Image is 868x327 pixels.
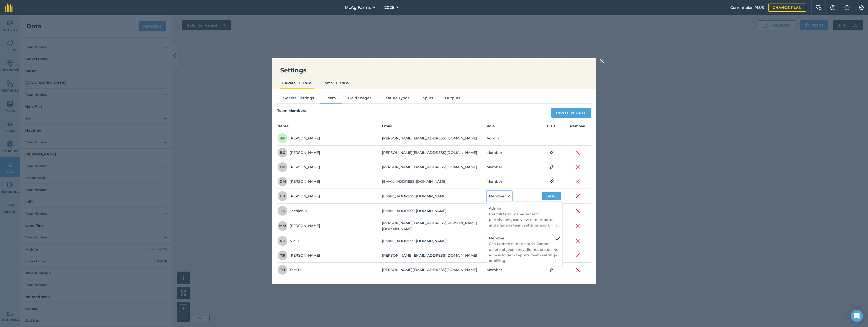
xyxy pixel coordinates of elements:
[486,123,539,131] th: Role
[551,108,591,118] button: Invite People
[486,160,539,174] td: Member
[382,263,486,277] td: [PERSON_NAME][EMAIL_ADDRESS][DOMAIN_NAME]
[277,191,288,201] span: HB
[565,123,591,131] th: Remove
[277,108,306,115] h4: Team Members
[277,236,288,246] span: NH
[277,176,288,187] span: DM
[382,146,486,160] td: [PERSON_NAME][EMAIL_ADDRESS][DOMAIN_NAME]
[277,162,320,172] div: [PERSON_NAME]
[277,123,382,131] th: Name
[439,95,466,103] button: Outputs
[277,265,288,275] span: TH
[844,5,850,11] img: svg+xml;base64,PHN2ZyB4bWxucz0iaHR0cDovL3d3dy53My5vcmcvMjAwMC9zdmciIHdpZHRoPSIxNyIgaGVpZ2h0PSIxNy...
[576,150,580,156] img: svg+xml;base64,PHN2ZyB4bWxucz0iaHR0cDovL3d3dy53My5vcmcvMjAwMC9zdmciIHdpZHRoPSIyMiIgaGVpZ2h0PSIzMC...
[382,160,486,174] td: [PERSON_NAME][EMAIL_ADDRESS][DOMAIN_NAME]
[768,4,806,12] a: Change plan
[277,176,320,187] div: [PERSON_NAME]
[851,310,863,322] div: Open Intercom Messenger
[600,58,604,64] img: svg+xml;base64,PHN2ZyB4bWxucz0iaHR0cDovL3d3dy53My5vcmcvMjAwMC9zdmciIHdpZHRoPSIyMiIgaGVpZ2h0PSIzMC...
[382,204,486,218] td: [EMAIL_ADDRESS][DOMAIN_NAME]
[277,148,320,158] div: [PERSON_NAME]
[549,164,554,170] img: svg+xml;base64,PHN2ZyB4bWxucz0iaHR0cDovL3d3dy53My5vcmcvMjAwMC9zdmciIHdpZHRoPSIxOCIgaGVpZ2h0PSIyNC...
[322,78,351,88] button: MY SETTINGS
[382,189,486,204] td: [EMAIL_ADDRESS][DOMAIN_NAME]
[320,95,342,103] button: Team
[382,131,486,146] td: [PERSON_NAME][EMAIL_ADDRESS][DOMAIN_NAME]
[486,263,539,277] td: Member
[382,277,486,292] td: [EMAIL_ADDRESS][PERSON_NAME][DOMAIN_NAME]
[277,265,301,275] div: Test H
[277,250,320,260] div: [PERSON_NAME]
[542,192,561,200] button: Save
[277,206,307,216] div: Lachlan S
[538,123,565,131] th: EDIT
[277,133,288,143] span: HM
[277,236,299,246] div: Nic H
[576,223,580,229] img: svg+xml;base64,PHN2ZyB4bWxucz0iaHR0cDovL3d3dy53My5vcmcvMjAwMC9zdmciIHdpZHRoPSIyMiIgaGVpZ2h0PSIzMC...
[576,208,580,214] img: svg+xml;base64,PHN2ZyB4bWxucz0iaHR0cDovL3d3dy53My5vcmcvMjAwMC9zdmciIHdpZHRoPSIyMiIgaGVpZ2h0PSIzMC...
[277,148,288,158] span: BC
[576,238,580,244] img: svg+xml;base64,PHN2ZyB4bWxucz0iaHR0cDovL3d3dy53My5vcmcvMjAwMC9zdmciIHdpZHRoPSIyMiIgaGVpZ2h0PSIzMC...
[382,174,486,189] td: [EMAIL_ADDRESS][DOMAIN_NAME]
[486,218,539,234] td: Member
[730,5,764,10] span: Current plan : PLUS
[382,123,486,131] th: Email
[486,204,539,218] td: Member
[576,267,580,273] img: svg+xml;base64,PHN2ZyB4bWxucz0iaHR0cDovL3d3dy53My5vcmcvMjAwMC9zdmciIHdpZHRoPSIyMiIgaGVpZ2h0PSIzMC...
[489,241,560,264] p: Can update farm records. Cannot delete objects they did not create. No access to farm reports, te...
[382,234,486,248] td: [EMAIL_ADDRESS][DOMAIN_NAME]
[384,5,394,11] span: 2025
[576,164,580,170] img: svg+xml;base64,PHN2ZyB4bWxucz0iaHR0cDovL3d3dy53My5vcmcvMjAwMC9zdmciIHdpZHRoPSIyMiIgaGVpZ2h0PSIzMC...
[280,78,314,88] button: FARM SETTINGS
[486,234,539,248] td: Member
[277,206,288,216] span: LS
[486,131,539,146] td: Admin
[277,162,288,172] span: CM
[277,191,320,201] div: [PERSON_NAME]
[272,66,596,74] h3: Settings
[489,235,560,241] h4: Member
[858,5,864,10] img: A cog icon
[816,5,822,10] img: Two speech bubbles overlapping with the left bubble in the forefront
[549,178,554,185] img: svg+xml;base64,PHN2ZyB4bWxucz0iaHR0cDovL3d3dy53My5vcmcvMjAwMC9zdmciIHdpZHRoPSIxOCIgaGVpZ2h0PSIyNC...
[489,211,560,228] p: Has full farm management permissions, can view farm reports and manage team settings and billing.
[277,250,288,260] span: TB
[382,218,486,234] td: [PERSON_NAME][EMAIL_ADDRESS][PERSON_NAME][DOMAIN_NAME]
[277,133,320,143] div: [PERSON_NAME]
[486,277,539,292] td: Member
[549,267,554,273] img: svg+xml;base64,PHN2ZyB4bWxucz0iaHR0cDovL3d3dy53My5vcmcvMjAwMC9zdmciIHdpZHRoPSIxOCIgaGVpZ2h0PSIyNC...
[486,146,539,160] td: Member
[377,95,415,103] button: Feature Types
[576,252,580,258] img: svg+xml;base64,PHN2ZyB4bWxucz0iaHR0cDovL3d3dy53My5vcmcvMjAwMC9zdmciIHdpZHRoPSIyMiIgaGVpZ2h0PSIzMC...
[486,248,539,263] td: Member
[830,5,836,10] img: A question mark icon
[277,95,320,103] button: General Settings
[277,221,288,231] span: MM
[342,95,377,103] button: Field Usages
[576,193,580,199] img: svg+xml;base64,PHN2ZyB4bWxucz0iaHR0cDovL3d3dy53My5vcmcvMjAwMC9zdmciIHdpZHRoPSIyMiIgaGVpZ2h0PSIzMC...
[277,221,320,231] div: [PERSON_NAME]
[549,150,554,156] img: svg+xml;base64,PHN2ZyB4bWxucz0iaHR0cDovL3d3dy53My5vcmcvMjAwMC9zdmciIHdpZHRoPSIxOCIgaGVpZ2h0PSIyNC...
[415,95,439,103] button: Inputs
[382,248,486,263] td: [PERSON_NAME][EMAIL_ADDRESS][DOMAIN_NAME]
[487,191,512,201] button: Member
[486,174,539,189] td: Member
[345,5,371,11] span: McAg Farms
[576,178,580,185] img: svg+xml;base64,PHN2ZyB4bWxucz0iaHR0cDovL3d3dy53My5vcmcvMjAwMC9zdmciIHdpZHRoPSIyMiIgaGVpZ2h0PSIzMC...
[5,4,13,12] img: fieldmargin Logo
[489,206,560,211] h4: Admin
